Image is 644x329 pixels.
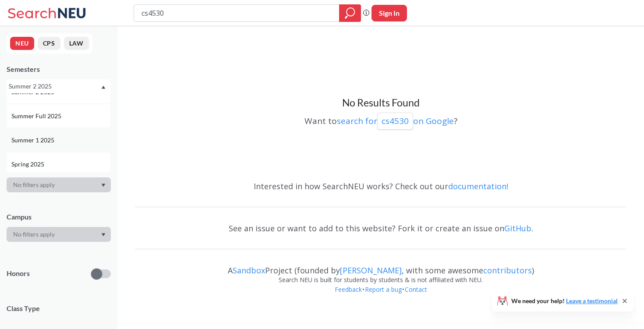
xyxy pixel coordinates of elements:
input: Class, professor, course number, "phrase" [141,6,333,21]
button: Sign In [372,5,407,21]
a: Feedback [334,285,362,294]
button: NEU [10,37,34,50]
div: See an issue or want to add to this website? Fork it or create an issue on . [135,216,626,241]
div: Search NEU is built for students by students & is not affiliated with NEU. [135,275,626,285]
a: Sandbox [233,265,265,276]
div: • • [135,285,626,308]
span: Spring 2025 [11,159,46,169]
div: Campus [7,212,111,222]
a: contributors [483,265,532,276]
a: search forcs4530on Google [337,115,454,127]
svg: Dropdown arrow [101,233,106,237]
svg: magnifying glass [345,7,355,19]
div: Dropdown arrow [7,227,111,242]
div: Summer 2 2025 [9,81,100,91]
a: documentation! [448,181,508,191]
a: Contact [404,285,428,294]
button: LAW [64,37,89,50]
div: Dropdown arrow [7,177,111,192]
span: We need your help! [511,298,618,304]
div: Want to ? [135,110,626,130]
a: Leave a testimonial [566,297,618,304]
a: [PERSON_NAME] [340,265,402,276]
p: cs4530 [382,115,409,127]
div: magnifying glass [339,4,361,22]
a: GitHub [504,223,531,233]
h3: No Results Found [135,96,626,110]
div: A Project (founded by , with some awesome ) [135,258,626,275]
div: Semesters [7,64,111,74]
span: Summer Full 2025 [11,111,63,121]
div: Summer 2 2025Dropdown arrowFall 2025Summer 2 2025Summer Full 2025Summer 1 2025Spring 2025Fall 202... [7,79,111,93]
div: Interested in how SearchNEU works? Check out our [135,173,626,199]
span: Class Type [7,304,111,313]
span: Summer 1 2025 [11,135,56,145]
button: CPS [38,37,60,50]
svg: Dropdown arrow [101,184,106,187]
svg: Dropdown arrow [101,85,106,89]
p: Honors [7,269,30,279]
a: Report a bug [364,285,402,294]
